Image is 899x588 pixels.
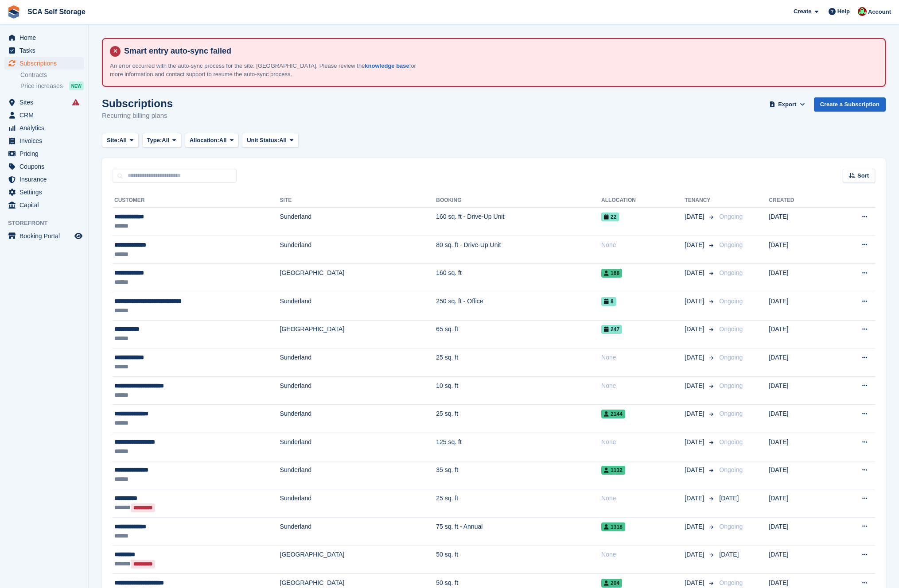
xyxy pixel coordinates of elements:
a: menu [4,57,84,70]
td: [DATE] [769,433,830,461]
div: None [601,353,685,362]
button: Export [768,97,807,112]
span: Coupons [19,160,73,173]
td: 25 sq. ft [436,405,601,433]
td: [GEOGRAPHIC_DATA] [280,320,436,348]
td: [DATE] [769,517,830,545]
td: [GEOGRAPHIC_DATA] [280,545,436,574]
span: Sort [857,171,869,180]
span: Export [778,100,796,109]
span: [DATE] [685,465,706,475]
td: 80 sq. ft - Drive-Up Unit [436,236,601,264]
td: [DATE] [769,236,830,264]
td: [GEOGRAPHIC_DATA] [280,264,436,292]
span: [DATE] [685,297,706,306]
span: [DATE] [685,240,706,250]
p: Recurring billing plans [102,111,173,121]
span: Ongoing [719,382,743,389]
span: Ongoing [719,354,743,361]
a: SCA Self Storage [24,4,89,19]
a: menu [4,199,84,211]
span: [DATE] [685,268,706,278]
span: 247 [601,325,622,334]
span: Create [794,7,811,16]
span: Unit Status: [247,136,279,145]
span: Sites [19,96,73,108]
span: All [219,136,227,145]
td: 75 sq. ft - Annual [436,517,601,545]
span: Price increases [20,82,63,90]
td: 50 sq. ft [436,545,601,574]
span: 1318 [601,522,625,531]
th: Booking [436,193,601,208]
td: 25 sq. ft [436,489,601,518]
span: [DATE] [685,325,706,334]
a: menu [4,122,84,134]
div: NEW [69,81,84,90]
span: Allocation: [190,136,219,145]
td: Sunderland [280,433,436,461]
span: Ongoing [719,410,743,417]
span: [DATE] [685,522,706,531]
td: [DATE] [769,292,830,320]
span: CRM [19,109,73,121]
span: Insurance [19,173,73,186]
td: Sunderland [280,292,436,320]
td: 160 sq. ft - Drive-Up Unit [436,208,601,236]
td: [DATE] [769,405,830,433]
span: [DATE] [685,578,706,588]
a: menu [4,109,84,121]
h1: Subscriptions [102,97,173,109]
span: [DATE] [685,409,706,418]
td: Sunderland [280,517,436,545]
td: 25 sq. ft [436,348,601,377]
span: Home [19,31,73,44]
a: Contracts [20,71,84,79]
th: Customer [113,193,280,208]
h4: Smart entry auto-sync failed [121,46,878,56]
span: Ongoing [719,269,743,276]
span: Ongoing [719,466,743,473]
button: Type: All [142,133,181,147]
span: Ongoing [719,325,743,333]
span: Ongoing [719,523,743,530]
div: None [601,437,685,447]
span: [DATE] [719,495,739,502]
span: Settings [19,186,73,198]
td: [DATE] [769,461,830,489]
a: menu [4,147,84,160]
div: None [601,240,685,250]
th: Tenancy [685,193,716,208]
span: [DATE] [719,551,739,558]
span: Ongoing [719,579,743,586]
td: 10 sq. ft [436,376,601,405]
td: Sunderland [280,348,436,377]
span: Storefront [8,219,88,228]
a: menu [4,186,84,198]
td: [DATE] [769,264,830,292]
a: Price increases NEW [20,81,84,91]
a: Create a Subscription [814,97,886,112]
span: All [279,136,287,145]
td: 35 sq. ft [436,461,601,489]
td: [DATE] [769,545,830,574]
td: Sunderland [280,489,436,518]
span: 1132 [601,466,625,475]
span: [DATE] [685,550,706,559]
span: 22 [601,213,619,221]
td: 65 sq. ft [436,320,601,348]
span: Ongoing [719,213,743,220]
td: [DATE] [769,376,830,405]
span: 2144 [601,410,625,418]
a: menu [4,44,84,57]
td: [DATE] [769,320,830,348]
span: [DATE] [685,381,706,391]
span: Type: [147,136,162,145]
a: knowledge base [365,62,409,69]
span: Booking Portal [19,230,73,242]
span: Pricing [19,147,73,160]
td: 125 sq. ft [436,433,601,461]
td: Sunderland [280,376,436,405]
span: [DATE] [685,437,706,447]
span: [DATE] [685,212,706,221]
